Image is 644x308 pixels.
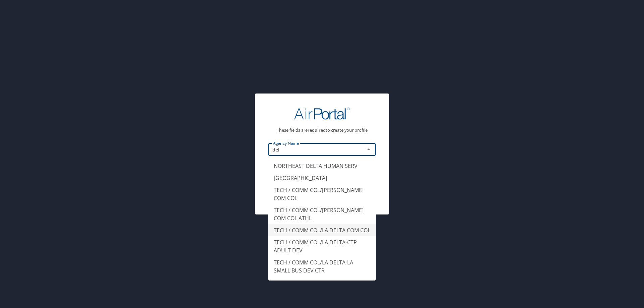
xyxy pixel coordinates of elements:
li: TECH / COMM COL/[PERSON_NAME] COM COL [268,184,376,204]
li: NORTHEAST DELTA HUMAN SERV [268,160,376,172]
img: AirPortal Logo [294,107,350,120]
li: TECH / COMM COL/LA DELTA-LA SMALL BUS DEV CTR [268,256,376,276]
strong: required [308,127,326,133]
li: TECH / COMM COLLEGE/LTC - DELTA-OUACHITA [268,276,376,297]
li: TECH / COMM COL/LA DELTA-CTR ADULT DEV [268,236,376,256]
p: These fields are to create your profile [268,128,376,132]
li: TECH / COMM COL/[PERSON_NAME] COM COL ATHL [268,204,376,224]
li: TECH / COMM COL/LA DELTA COM COL [268,224,376,236]
button: Close [364,145,373,154]
li: [GEOGRAPHIC_DATA] [268,172,376,184]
